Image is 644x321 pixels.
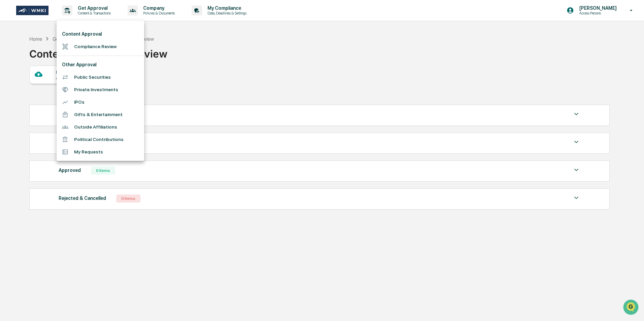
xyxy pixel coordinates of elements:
a: 🗄️Attestations [46,82,86,94]
li: IPOs [57,96,144,108]
li: Other Approval [57,59,144,71]
li: Compliance Review [57,40,144,53]
a: Powered byPylon [47,114,82,119]
iframe: Open customer support [622,299,641,317]
img: 1746055101610-c473b297-6a78-478c-a979-82029cc54cd1 [7,51,19,64]
div: 🗄️ [49,85,54,91]
li: Public Securities [57,71,144,83]
button: Start new chat [115,53,123,62]
div: We're available if you need us! [23,58,85,64]
li: Outside Affiliations [57,121,144,133]
li: Gifts & Entertainment [57,108,144,121]
span: Preclearance [13,85,43,92]
div: 🔎 [7,98,12,104]
span: Data Lookup [13,98,42,104]
div: 🖐️ [7,85,12,91]
input: Clear [18,31,111,38]
span: Pylon [67,114,82,119]
a: 🔎Data Lookup [4,95,45,107]
div: Start new chat [23,51,110,58]
li: Content Approval [57,28,144,40]
li: Private Investments [57,83,144,96]
li: My Requests [57,146,144,158]
span: Attestations [56,85,84,92]
p: How can we help? [7,14,123,25]
a: 🖐️Preclearance [4,82,46,94]
li: Political Contributions [57,133,144,146]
